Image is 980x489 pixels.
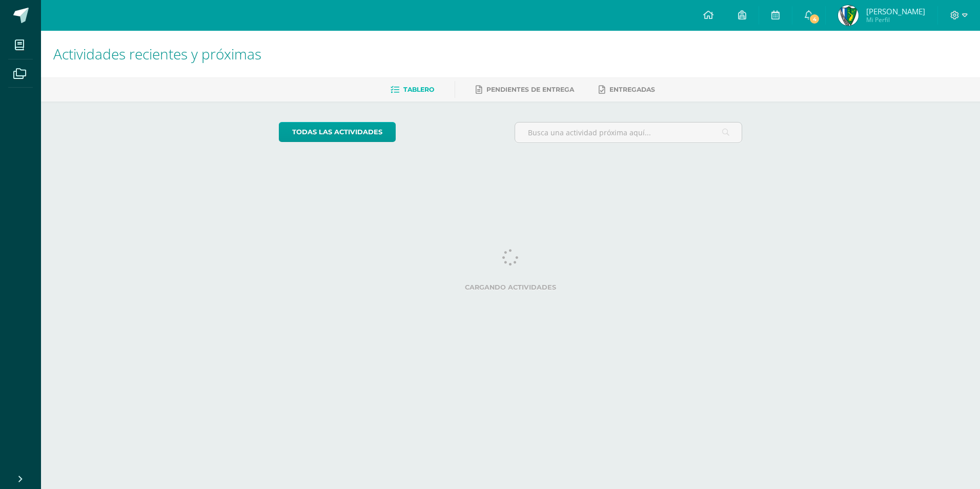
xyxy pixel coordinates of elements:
a: Pendientes de entrega [476,81,574,98]
span: Tablero [403,86,434,93]
span: Entregadas [609,86,655,93]
input: Busca una actividad próxima aquí... [515,123,742,142]
span: Actividades recientes y próximas [53,44,261,64]
a: todas las Actividades [279,122,396,142]
span: [PERSON_NAME] [866,6,925,16]
span: 4 [809,13,820,25]
span: Pendientes de entrega [486,86,574,93]
img: 84e12c30491292636b3a96400ff7cef8.png [838,5,859,26]
a: Entregadas [599,81,655,98]
label: Cargando actividades [279,283,743,291]
span: Mi Perfil [866,15,925,24]
a: Tablero [391,81,434,98]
